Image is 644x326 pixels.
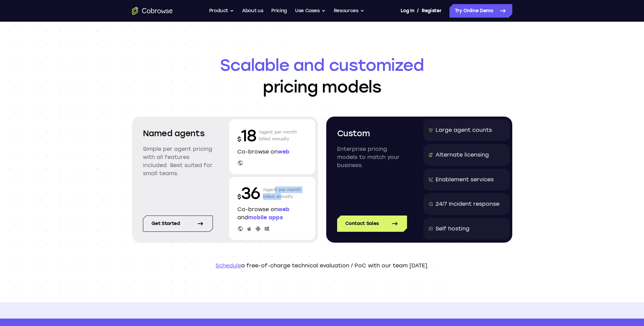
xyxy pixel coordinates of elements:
a: Try Online Demo [449,4,512,18]
span: / [417,7,419,15]
span: $ [237,136,241,143]
div: Self hosting [436,225,470,233]
div: Large agent counts [436,126,492,134]
span: $ [237,193,241,201]
button: Product [209,4,234,18]
p: a free-of-charge technical evaluation / PoC with our team [DATE]. [132,262,512,270]
a: Schedule [216,262,241,269]
p: Simple per agent pricing with all features included. Best suited for small teams. [143,145,213,178]
p: 36 [237,182,260,204]
a: Get started [143,216,213,232]
button: Resources [334,4,364,18]
h1: pricing models [132,54,512,98]
p: Enterprise pricing models to match your business. [337,145,407,169]
a: Log In [401,4,414,18]
h2: Custom [337,127,407,140]
div: Enablement services [436,176,494,184]
span: web [278,206,290,212]
p: Co-browse on and [237,205,307,222]
p: /agent per month billed annually [263,182,301,204]
p: /agent per month billed annually [259,125,297,146]
span: web [278,148,290,155]
a: Go to the home page [132,7,173,15]
span: mobile apps [248,214,283,221]
a: Contact Sales [337,216,407,232]
span: Scalable and customized [132,54,512,76]
div: Alternate licensing [436,151,489,159]
a: About us [242,4,263,18]
div: 24/7 Incident response [436,200,499,208]
a: Pricing [271,4,287,18]
button: Use Cases [295,4,326,18]
a: Register [422,4,441,18]
p: 18 [237,125,256,146]
h2: Named agents [143,127,213,140]
p: Co-browse on [237,148,307,156]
